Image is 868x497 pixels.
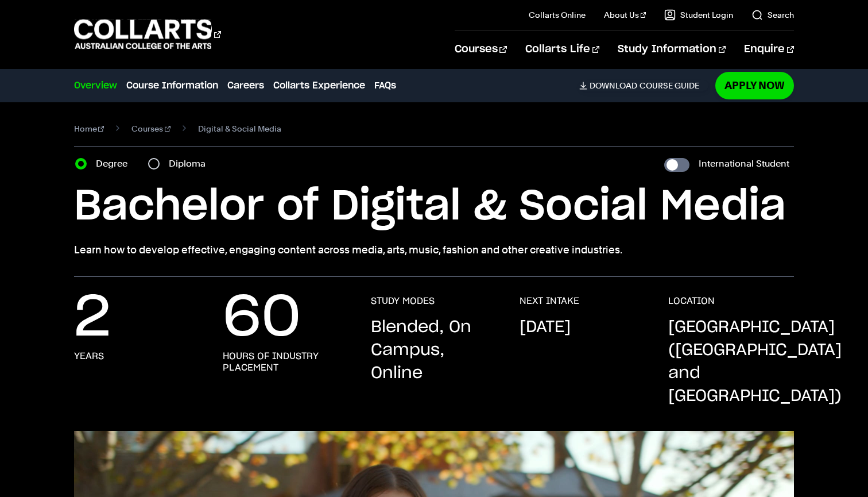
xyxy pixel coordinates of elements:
[126,79,218,93] a: Course Information
[529,9,586,21] a: Collarts Online
[371,316,497,385] p: Blended, On Campus, Online
[96,156,134,172] label: Degree
[198,121,281,137] span: Digital & Social Media
[74,79,117,93] a: Overview
[74,242,795,258] p: Learn how to develop effective, engaging content across media, arts, music, fashion and other cre...
[223,350,348,373] h3: hours of industry placement
[590,80,637,91] span: Download
[169,156,212,172] label: Diploma
[371,295,435,307] h3: STUDY MODES
[374,79,396,93] a: FAQs
[668,316,842,408] p: [GEOGRAPHIC_DATA] ([GEOGRAPHIC_DATA] and [GEOGRAPHIC_DATA])
[664,9,733,21] a: Student Login
[715,72,794,99] a: Apply Now
[699,156,789,172] label: International Student
[455,30,507,68] a: Courses
[744,30,794,68] a: Enquire
[74,350,104,362] h3: years
[618,30,726,68] a: Study Information
[520,316,571,339] p: [DATE]
[74,18,221,51] div: Go to homepage
[579,80,708,91] a: DownloadCourse Guide
[74,295,111,341] p: 2
[525,30,599,68] a: Collarts Life
[131,121,170,137] a: Courses
[668,295,715,307] h3: LOCATION
[273,79,365,93] a: Collarts Experience
[74,181,795,233] h1: Bachelor of Digital & Social Media
[751,9,794,21] a: Search
[223,295,301,341] p: 60
[227,79,264,93] a: Careers
[520,295,579,307] h3: NEXT INTAKE
[604,9,646,21] a: About Us
[74,121,104,137] a: Home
